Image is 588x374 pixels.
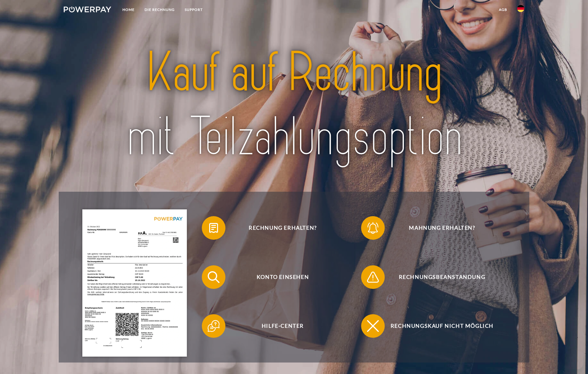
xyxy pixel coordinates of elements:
img: logo-powerpay-white.svg [64,6,111,12]
a: DIE RECHNUNG [140,4,180,15]
a: agb [494,4,512,15]
iframe: Schaltfläche zum Öffnen des Messaging-Fensters [564,350,583,369]
button: Rechnung erhalten? [202,216,355,240]
img: title-powerpay_de.svg [86,37,501,172]
img: de [517,5,524,12]
span: Konto einsehen [210,265,355,289]
span: Rechnungskauf nicht möglich [370,314,514,338]
span: Rechnung erhalten? [210,216,355,240]
span: Rechnungsbeanstandung [370,265,514,289]
button: Mahnung erhalten? [361,216,515,240]
a: Home [117,4,140,15]
span: Hilfe-Center [210,314,355,338]
img: qb_bill.svg [206,221,221,235]
span: Mahnung erhalten? [370,216,514,240]
button: Hilfe-Center [202,314,355,338]
img: qb_bell.svg [366,221,380,235]
img: qb_help.svg [206,319,221,333]
button: Konto einsehen [202,265,355,289]
button: Rechnungsbeanstandung [361,265,515,289]
button: Rechnungskauf nicht möglich [361,314,515,338]
img: qb_search.svg [206,270,221,284]
img: single_invoice_powerpay_de.jpg [83,209,187,357]
img: qb_warning.svg [366,270,380,284]
a: SUPPORT [180,4,208,15]
img: qb_close.svg [366,319,380,333]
